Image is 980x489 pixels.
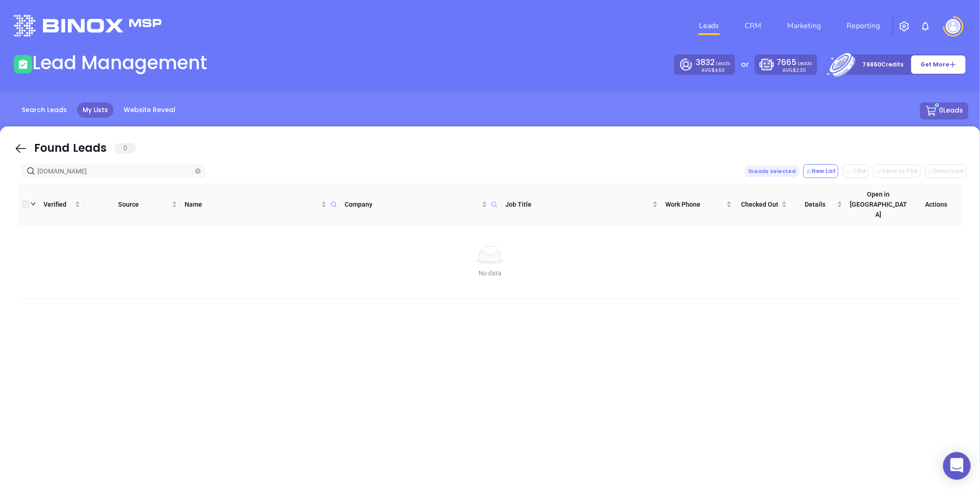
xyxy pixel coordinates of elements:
span: $2.30 [793,67,807,74]
button: close-circle [195,168,201,174]
img: iconNotification [920,21,931,32]
button: New List [803,164,838,178]
a: Marketing [783,17,825,35]
div: Found Leads [34,140,136,156]
button: 0Leads [920,102,968,119]
a: Search Leads [16,102,72,118]
button: Get More [911,55,966,74]
span: Job Title [505,199,651,209]
span: $4.60 [711,67,725,74]
a: My Lists [77,102,114,118]
th: Source [84,184,181,226]
a: Website Reveal [118,102,181,118]
span: 0 Leads Selected [745,166,799,177]
span: 7665 [777,57,796,68]
input: Search… [37,166,193,176]
th: Actions [911,184,962,226]
p: AVG [701,68,725,72]
a: Leads [695,17,723,35]
p: AVG [783,68,807,72]
p: Leads [696,57,730,68]
p: 76650 Credits [863,60,904,69]
img: user [946,19,961,34]
p: or [741,59,749,70]
button: Send to PSA [873,164,920,178]
span: 0 [114,143,136,154]
h1: Lead Management [32,52,207,74]
span: down [30,201,36,207]
th: Details [791,184,846,226]
a: CRM [741,17,765,35]
div: No data [26,268,954,278]
img: logo [14,15,161,36]
span: Checked Out [739,199,780,209]
th: Job Title [502,184,662,226]
th: Checked Out [735,184,791,226]
span: Source [88,199,170,209]
p: Leads [777,57,812,68]
th: Verified [33,184,84,226]
th: Company [341,184,501,226]
th: Name [181,184,341,226]
th: Open in [GEOGRAPHIC_DATA] [846,184,911,226]
span: Verified [37,199,73,209]
button: CRM [843,164,869,178]
span: Name [185,199,319,209]
th: Work Phone [662,184,735,226]
a: Reporting [843,17,884,35]
span: Details [795,199,835,209]
span: Company [345,199,479,209]
img: iconSetting [899,21,910,32]
span: Work Phone [665,199,724,209]
button: Download [925,164,966,178]
span: 3832 [696,57,715,68]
